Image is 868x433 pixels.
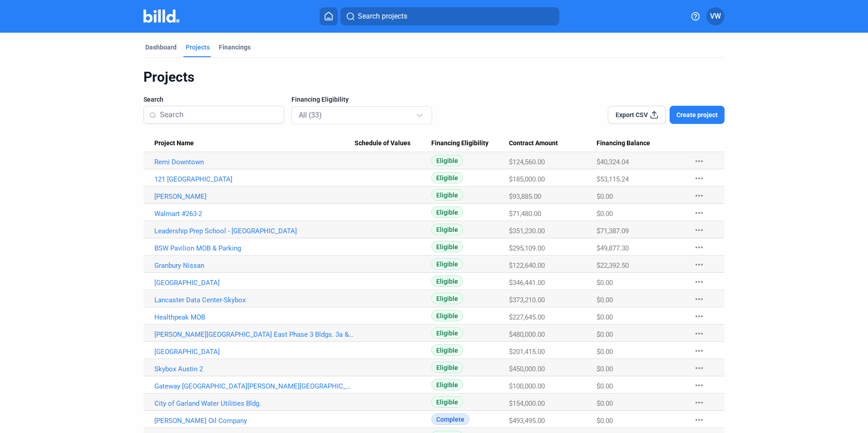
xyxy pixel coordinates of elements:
mat-icon: more_horiz [694,294,705,305]
span: $0.00 [597,348,613,356]
span: Search [143,95,163,104]
span: $71,480.00 [509,210,541,218]
a: Walmart #263-2 [154,210,355,218]
input: Search [160,105,278,124]
span: Eligible [431,379,463,390]
span: $53,115.24 [597,175,629,183]
button: Export CSV [608,106,666,124]
span: $71,387.09 [597,227,629,235]
span: $124,560.00 [509,158,545,166]
span: $93,885.00 [509,192,541,201]
mat-icon: more_horiz [694,328,705,339]
span: Eligible [431,189,463,201]
span: Financing Eligibility [431,139,488,148]
span: Eligible [431,258,463,270]
span: Project Name [154,139,194,148]
a: [PERSON_NAME] [154,192,355,201]
a: [PERSON_NAME][GEOGRAPHIC_DATA] East Phase 3 Bldgs. 3a & 3b [154,330,355,339]
span: $0.00 [597,279,613,287]
a: BSW Pavilion MOB & Parking [154,244,355,252]
span: $0.00 [597,192,613,201]
span: Eligible [431,362,463,373]
span: $480,000.00 [509,330,545,339]
span: $0.00 [597,313,613,321]
span: Financing Eligibility [291,95,349,104]
div: Financing Balance [597,139,685,148]
span: Create project [676,110,718,119]
span: $185,000.00 [509,175,545,183]
div: Dashboard [145,43,177,52]
div: Schedule of Values [355,139,432,148]
mat-icon: more_horiz [694,259,705,270]
img: Billd Company Logo [143,10,179,23]
span: Contract Amount [509,139,558,148]
span: $0.00 [597,330,613,339]
mat-select-trigger: All (33) [299,111,322,119]
div: Project Name [154,139,355,148]
span: $493,495.00 [509,417,545,425]
span: Eligible [431,224,463,235]
span: $122,640.00 [509,261,545,270]
span: $351,230.00 [509,227,545,235]
a: Leadership Prep School - [GEOGRAPHIC_DATA] [154,227,355,235]
span: Eligible [431,155,463,166]
span: $0.00 [597,296,613,304]
span: $295,109.00 [509,244,545,252]
span: $22,392.50 [597,261,629,270]
span: Eligible [431,172,463,183]
mat-icon: more_horiz [694,173,705,184]
button: VW [706,7,725,25]
mat-icon: more_horiz [694,363,705,374]
mat-icon: more_horiz [694,190,705,201]
div: Projects [143,69,725,86]
span: $100,000.00 [509,382,545,390]
span: $373,210.00 [509,296,545,304]
div: Financings [219,43,251,52]
span: Complete [431,413,469,425]
span: Eligible [431,396,463,408]
mat-icon: more_horiz [694,414,705,425]
div: Financing Eligibility [431,139,509,148]
span: Search projects [358,11,407,22]
mat-icon: more_horiz [694,207,705,218]
span: $450,000.00 [509,365,545,373]
mat-icon: more_horiz [694,380,705,391]
span: $0.00 [597,417,613,425]
button: Search projects [340,7,559,25]
button: Create project [670,106,725,124]
div: Contract Amount [509,139,597,148]
span: Eligible [431,327,463,339]
span: Eligible [431,344,463,356]
a: Remi Downtown [154,158,355,166]
mat-icon: more_horiz [694,311,705,322]
span: Eligible [431,207,463,218]
span: $40,324.04 [597,158,629,166]
span: $49,877.30 [597,244,629,252]
a: Healthpeak MOB [154,313,355,321]
span: Financing Balance [597,139,650,148]
a: Lancaster Data Center-Skybox [154,296,355,304]
span: $154,000.00 [509,399,545,408]
span: Eligible [431,293,463,304]
a: Granbury Nissan [154,261,355,270]
span: Eligible [431,276,463,287]
a: City of Garland Water Utilities Bldg. [154,399,355,408]
mat-icon: more_horiz [694,225,705,236]
a: 121 [GEOGRAPHIC_DATA] [154,175,355,183]
a: Skybox Austin 2 [154,365,355,373]
span: $346,441.00 [509,279,545,287]
span: Export CSV [616,110,648,119]
mat-icon: more_horiz [694,345,705,356]
span: $0.00 [597,365,613,373]
a: [GEOGRAPHIC_DATA] [154,348,355,356]
span: $0.00 [597,399,613,408]
span: $201,415.00 [509,348,545,356]
a: [PERSON_NAME] Oil Company [154,417,355,425]
span: $227,645.00 [509,313,545,321]
mat-icon: more_horiz [694,156,705,167]
span: $0.00 [597,382,613,390]
a: [GEOGRAPHIC_DATA] [154,279,355,287]
mat-icon: more_horiz [694,397,705,408]
span: Eligible [431,241,463,252]
span: VW [710,11,721,22]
